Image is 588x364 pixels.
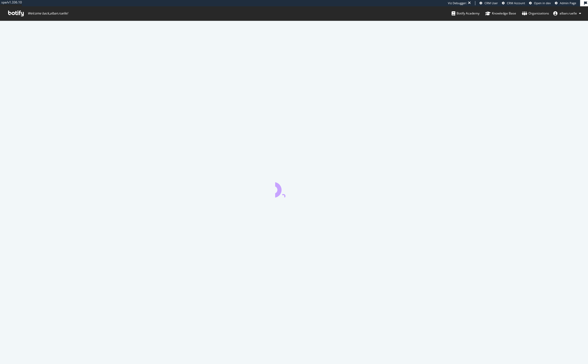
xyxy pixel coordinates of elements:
a: Organizations [522,6,549,21]
div: Organizations [522,11,549,16]
span: CRM Account [507,1,525,5]
div: Botify Academy [452,11,480,16]
a: Knowledge Base [485,6,516,21]
a: Admin Page [555,1,576,5]
button: alban.ruelle [549,9,585,18]
span: Welcome back, alban.ruelle ! [28,11,68,16]
span: Open in dev [534,1,551,5]
div: animation [275,179,313,198]
a: CRM Account [502,1,525,5]
div: Viz Debugger: [448,1,467,5]
a: Botify Academy [452,6,480,21]
span: alban.ruelle [560,11,577,16]
span: CRM User [485,1,498,5]
div: Knowledge Base [485,11,516,16]
a: Open in dev [529,1,551,5]
span: Admin Page [560,1,576,5]
a: CRM User [480,1,498,5]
